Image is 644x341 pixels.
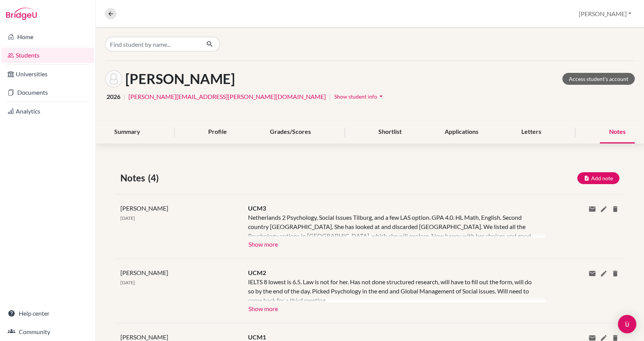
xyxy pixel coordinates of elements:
[2,48,94,63] a: Students
[2,66,94,82] a: Universities
[105,70,122,87] img: Aliz Bálint's avatar
[128,92,326,101] a: [PERSON_NAME][EMAIL_ADDRESS][PERSON_NAME][DOMAIN_NAME]
[575,7,635,21] button: [PERSON_NAME]
[248,333,266,341] span: UCM1
[107,92,120,101] span: 2026
[618,315,636,333] div: Open Intercom Messenger
[2,324,94,339] a: Community
[369,121,411,143] div: Shortlist
[120,171,148,185] span: Notes
[120,204,168,212] span: [PERSON_NAME]
[435,121,488,143] div: Applications
[248,213,534,238] div: Netherlands 2 Psychology, Social Issues Tilburg, and a few LAS option. GPA 4.0. HL Math, English....
[248,238,278,249] button: Show more
[199,121,236,143] div: Profile
[512,121,550,143] div: Letters
[105,37,200,51] input: Find student by name...
[248,204,266,212] span: UCM3
[148,171,162,185] span: (4)
[248,277,534,302] div: IELTS 8 lowest is 6.5. Law is not for her. Has not done structured research, will have to fill ou...
[120,280,135,285] span: [DATE]
[577,172,619,184] button: Add note
[2,104,94,119] a: Analytics
[6,8,37,20] img: Bridge-U
[125,71,235,87] h1: [PERSON_NAME]
[562,73,635,85] a: Access student's account
[334,91,385,102] button: Show student infoarrow_drop_down
[377,92,385,100] i: arrow_drop_down
[123,92,125,101] span: |
[2,29,94,44] a: Home
[120,333,168,341] span: [PERSON_NAME]
[261,121,320,143] div: Grades/Scores
[2,85,94,100] a: Documents
[120,269,168,276] span: [PERSON_NAME]
[248,302,278,314] button: Show more
[248,269,266,276] span: UCM2
[600,121,635,143] div: Notes
[105,121,149,143] div: Summary
[2,306,94,321] a: Help center
[329,92,331,101] span: |
[334,93,377,100] span: Show student info
[120,215,135,221] span: [DATE]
